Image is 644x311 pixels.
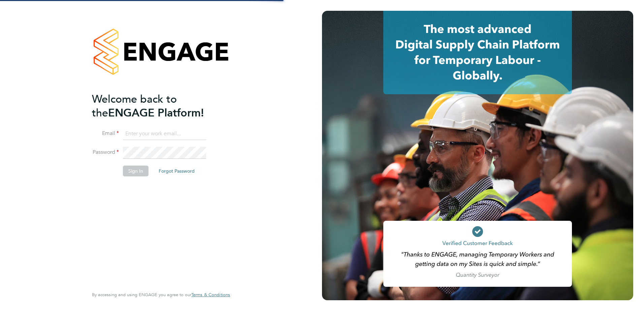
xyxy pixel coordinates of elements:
[153,166,200,176] button: Forgot Password
[92,292,230,298] span: By accessing and using ENGAGE you agree to our
[123,166,149,176] button: Sign In
[92,130,119,137] label: Email
[92,149,119,156] label: Password
[191,292,230,298] a: Terms & Conditions
[123,128,206,140] input: Enter your work email...
[92,92,223,120] h2: ENGAGE Platform!
[92,93,177,119] span: Welcome back to the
